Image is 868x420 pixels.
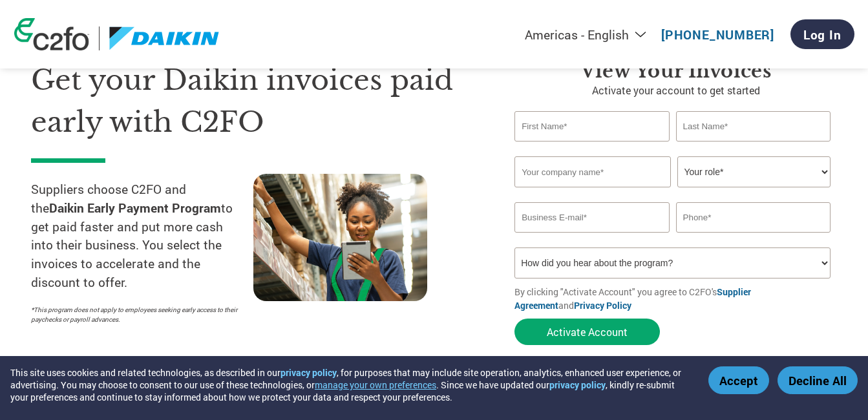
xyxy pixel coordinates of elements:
div: Inavlid Email Address [514,234,669,242]
div: Invalid first name or first name is too long [514,143,669,151]
p: *This program does not apply to employees seeking early access to their paychecks or payroll adva... [31,305,240,324]
button: Accept [708,366,769,394]
a: Supplier Agreement [514,286,751,311]
input: First Name* [514,111,669,142]
div: This site uses cookies and related technologies, as described in our , for purposes that may incl... [10,366,690,403]
button: Decline All [778,366,858,394]
p: Activate your account to get started [514,83,837,98]
input: Last Name* [676,111,831,142]
button: Activate Account [514,319,660,345]
h1: Get your Daikin invoices paid early with C2FO [31,59,476,143]
button: manage your own preferences [315,379,436,391]
input: Invalid Email format [514,202,669,233]
img: supply chain worker [253,174,427,301]
a: privacy policy [549,379,606,391]
a: privacy policy [281,366,337,379]
p: Suppliers choose C2FO and the to get paid faster and put more cash into their business. You selec... [31,180,253,292]
p: By clicking "Activate Account" you agree to C2FO's and [514,285,837,312]
img: c2fo logo [14,18,89,50]
input: Your company name* [514,156,671,187]
a: Privacy Policy [574,299,631,311]
a: [PHONE_NUMBER] [661,26,774,43]
select: Title/Role [677,156,831,187]
h3: View Your Invoices [514,59,837,83]
input: Phone* [676,202,831,233]
div: Inavlid Phone Number [676,234,831,242]
img: Daikin [109,26,220,50]
div: Invalid last name or last name is too long [676,143,831,151]
strong: Daikin Early Payment Program [49,200,221,216]
a: Log In [790,19,854,49]
div: Invalid company name or company name is too long [514,189,831,197]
